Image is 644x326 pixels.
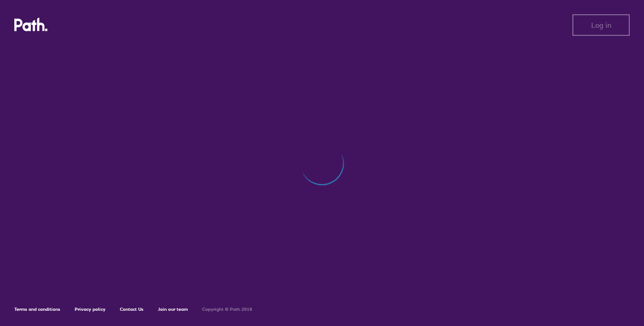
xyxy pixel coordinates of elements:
a: Join our team [158,306,188,312]
a: Privacy policy [75,306,106,312]
a: Contact Us [120,306,144,312]
span: Log in [591,21,611,29]
button: Log in [572,14,630,36]
a: Terms and conditions [14,306,60,312]
h6: Copyright © Path 2018 [202,307,252,312]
